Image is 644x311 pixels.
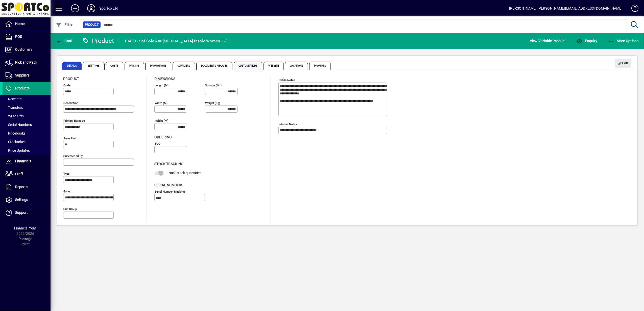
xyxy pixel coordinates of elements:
a: Pick and Pack [3,56,51,69]
mat-label: Sales unit [63,137,76,140]
a: Reports [3,181,51,193]
a: Staff [3,168,51,180]
span: Pick and Pack [15,60,37,64]
span: Suppliers [15,73,30,77]
span: Home [15,22,25,26]
mat-label: EOQ [155,142,160,145]
span: Ordering [154,135,172,139]
span: Staff [15,172,23,176]
app-page-header-button: Back [51,36,78,45]
div: Product [82,37,114,45]
span: Stocktakes [5,140,26,144]
button: Enquiry [575,36,599,45]
span: Package [18,237,32,241]
a: Knowledge Base [628,1,638,17]
div: Sportco Ltd [99,4,118,12]
a: Serial Numbers [3,120,51,129]
span: Write Offs [5,114,24,118]
button: More Options [607,36,640,45]
span: Product [63,77,79,81]
span: Track stock quantities [167,171,201,175]
span: Edit [618,59,629,67]
span: Locations [285,62,308,70]
mat-label: Volume (m ) [205,84,222,87]
mat-label: Serial Number tracking [155,190,185,193]
mat-label: Length (m) [155,84,169,87]
span: Receipts [5,97,21,101]
a: Transfers [3,103,51,112]
span: Products [15,86,30,90]
span: Custom Fields [234,62,262,70]
button: Back [55,36,74,45]
span: Customers [15,47,32,51]
sup: 3 [219,83,221,86]
a: Financials [3,155,51,168]
mat-label: Weight (Kg) [205,101,220,105]
span: Prompts [309,62,331,70]
span: Documents / Images [196,62,233,70]
span: Stock Tracking [154,162,183,166]
a: Write Offs [3,112,51,120]
a: Receipts [3,95,51,103]
span: Promotions [145,62,171,70]
mat-label: Internal Notes [279,122,297,126]
div: [PERSON_NAME] [PERSON_NAME][EMAIL_ADDRESS][DOMAIN_NAME] [509,4,623,12]
span: Pricing [125,62,144,70]
span: Support [15,211,28,215]
span: Price Updates [5,148,30,152]
div: 13433 - Sof Sole Airr [MEDICAL_DATA] Insole Women 5-7.5 [124,37,230,45]
button: Filter [55,20,74,29]
span: Settings [15,198,28,202]
a: Settings [3,194,51,206]
span: Suppliers [173,62,195,70]
span: Details [62,62,82,70]
span: Filter [56,23,73,27]
button: Add [67,4,83,13]
span: View Variable Product [530,37,566,45]
button: Profile [83,4,99,13]
a: Price Updates [3,146,51,155]
a: Suppliers [3,69,51,82]
span: Product [85,22,99,27]
mat-label: Group [63,190,71,193]
a: POS [3,31,51,43]
span: Financial Year [14,226,36,230]
span: Dimensions [154,77,175,81]
a: Customers [3,43,51,56]
button: Edit [615,59,631,68]
mat-label: Primary barcode [63,119,85,122]
span: More Options [608,39,639,43]
mat-label: Type [63,172,69,175]
span: Financials [15,159,31,163]
span: Serial Numbers [154,183,183,187]
span: Serial Numbers [5,123,32,127]
span: Pricebooks [5,131,26,135]
a: Stocktakes [3,138,51,146]
span: POS [15,35,22,39]
mat-label: Superseded by [63,154,83,158]
mat-label: Code [63,84,70,87]
a: Support [3,206,51,219]
span: Transfers [5,106,23,110]
span: Enquiry [576,39,597,43]
a: Pricebooks [3,129,51,138]
mat-label: Description [63,101,78,105]
span: Back [56,39,73,43]
a: Home [3,18,51,30]
span: Settings [83,62,105,70]
mat-label: Height (m) [155,119,168,122]
mat-label: Width (m) [155,101,168,105]
mat-label: Sub group [63,207,77,211]
span: Website [264,62,284,70]
mat-label: Public Notes [279,78,295,82]
span: Reports [15,185,28,189]
button: View Variable Product [529,36,567,45]
span: Costs [106,62,124,70]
